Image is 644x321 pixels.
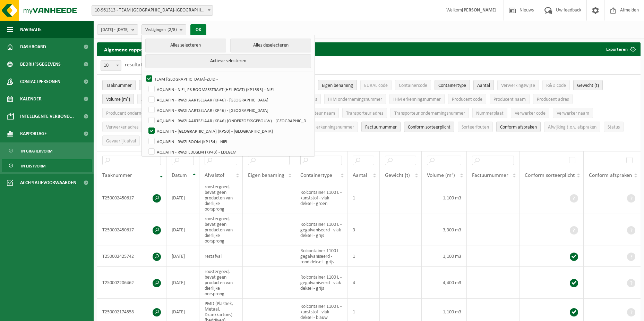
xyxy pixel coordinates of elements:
count: (2/8) [168,27,177,32]
td: Rolcontainer 1100 L - gegalvaniseerd - vlak deksel - grijs [295,214,347,246]
span: Andere [141,97,155,102]
span: Producent adres [537,97,569,102]
span: Contactpersonen [20,73,60,90]
span: Conform sorteerplicht [408,125,450,130]
span: IHM erkenningsnummer [393,97,441,102]
label: AQUAFIN - [GEOGRAPHIC_DATA] (KP50) - [GEOGRAPHIC_DATA] [147,126,310,136]
label: AQUAFIN - RWZI AARTSELAAR (KP46) - [GEOGRAPHIC_DATA] [147,94,310,105]
strong: [PERSON_NAME] [462,8,497,13]
span: Factuurnummer [472,173,508,178]
td: roostergoed, bevat geen producten van dierlijke oorsprong [199,267,243,299]
button: VerwerkingswijzeVerwerkingswijze: Activate to sort [497,80,539,90]
span: 10 [101,61,121,71]
h2: Algemene rapportering [97,42,166,56]
span: Vestigingen [145,25,177,35]
td: 4 [347,267,380,299]
td: restafval [199,246,243,267]
span: 10-961313 - TEAM ANTWERPEN-ZUID [92,5,213,16]
button: Volume (m³)Volume (m³): Activate to sort [102,94,134,104]
span: Factuurnummer [365,125,397,130]
span: Volume (m³) [106,97,130,102]
td: T250002450617 [97,214,166,246]
span: R&D code [546,83,566,88]
span: Aantal [477,83,490,88]
button: Eigen benamingEigen benaming: Activate to sort [318,80,357,90]
td: 1,100 m3 [422,182,467,214]
span: Containercode [399,83,427,88]
span: Acceptatievoorwaarden [20,174,76,191]
td: 3,300 m3 [422,214,467,246]
td: T250002450617 [97,182,166,214]
span: Sorteerfouten [462,125,489,130]
td: T250002206462 [97,267,166,299]
span: Eigen benaming [322,83,353,88]
button: Verwerker codeVerwerker code: Activate to sort [511,108,549,118]
span: Gewicht (t) [577,83,599,88]
span: Rapportage [20,125,47,142]
label: AQUAFIN - RWZI AARTSELAAR (KP46) (ONDERZOEKSGEBOUW) - [GEOGRAPHIC_DATA] [147,115,310,126]
span: Taaknummer [102,173,132,178]
button: Transporteur naamTransporteur naam: Activate to sort [294,108,339,118]
button: IHM erkenningsnummerIHM erkenningsnummer: Activate to sort [389,94,445,104]
td: [DATE] [166,246,199,267]
span: Producent ondernemingsnummer [106,111,172,116]
span: Verwerkingswijze [501,83,535,88]
button: OK [190,24,206,35]
span: Transporteur adres [346,111,383,116]
span: EURAL code [364,83,388,88]
td: Rolcontainer 1100 L - gegalvaniseerd - vlak deksel - grijs [295,267,347,299]
span: Dashboard [20,38,46,56]
a: In grafiekvorm [2,144,92,157]
span: Gewicht (t) [385,173,410,178]
td: Rolcontainer 1100 L - kunststof - vlak deksel - groen [295,182,347,214]
span: Containertype [300,173,332,178]
button: Producent ondernemingsnummerProducent ondernemingsnummer: Activate to sort [102,108,175,118]
span: Producent naam [493,97,526,102]
span: [DATE] - [DATE] [101,25,129,35]
span: Conform afspraken [500,125,537,130]
button: Conform sorteerplicht : Activate to sort [404,122,454,132]
span: Eigen benaming [248,173,284,178]
button: ContainertypeContainertype: Activate to sort [435,80,470,90]
button: Verwerker adresVerwerker adres: Activate to sort [102,122,142,132]
span: 10 [101,60,121,71]
button: Vestigingen(2/8) [141,24,186,35]
span: Transporteur naam [298,111,335,116]
a: In lijstvorm [2,159,92,172]
span: Verwerker erkenningsnummer [295,125,354,130]
button: Verwerker naamVerwerker naam: Activate to sort [553,108,593,118]
button: Producent adresProducent adres: Activate to sort [533,94,573,104]
button: [DATE] - [DATE] [97,24,138,35]
span: 10-961313 - TEAM ANTWERPEN-ZUID [92,6,213,15]
button: StatusStatus: Activate to sort [604,122,624,132]
span: Nummerplaat [476,111,504,116]
button: Transporteur adresTransporteur adres: Activate to sort [342,108,387,118]
td: 1 [347,246,380,267]
span: In lijstvorm [21,159,45,173]
span: Verwerker code [515,111,546,116]
button: ContainercodeContainercode: Activate to sort [395,80,431,90]
span: Gevaarlijk afval [106,139,136,144]
button: AantalAantal: Activate to sort [473,80,494,90]
span: Afvalstof [205,173,224,178]
span: Bedrijfsgegevens [20,56,61,73]
label: AQUAFIN - NIEL, PS BOOMSESTRAAT (HELLEGAT) (KP1595) - NIEL [147,84,310,94]
button: AndereAndere: Activate to sort [137,94,159,104]
span: Kalender [20,90,42,108]
label: AQUAFIN - RWZI AARTSELAAR (KP46) - [GEOGRAPHIC_DATA] [147,105,310,115]
span: Volume (m³) [427,173,455,178]
label: AQUAFIN - RWZI BOOM (KP154) - NIEL [147,136,310,147]
button: Alles selecteren [145,39,226,52]
span: Conform sorteerplicht [525,173,575,178]
button: IHM ondernemingsnummerIHM ondernemingsnummer: Activate to sort [324,94,386,104]
span: Datum [172,173,187,178]
button: Verwerker erkenningsnummerVerwerker erkenningsnummer: Activate to sort [291,122,358,132]
td: 4,400 m3 [422,267,467,299]
button: Afwijking t.o.v. afsprakenAfwijking t.o.v. afspraken: Activate to sort [544,122,600,132]
span: Transporteur ondernemingsnummer [394,111,465,116]
td: T250002425742 [97,246,166,267]
td: roostergoed, bevat geen producten van dierlijke oorsprong [199,214,243,246]
button: Producent codeProducent code: Activate to sort [448,94,486,104]
span: Verwerker naam [557,111,589,116]
td: [DATE] [166,267,199,299]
